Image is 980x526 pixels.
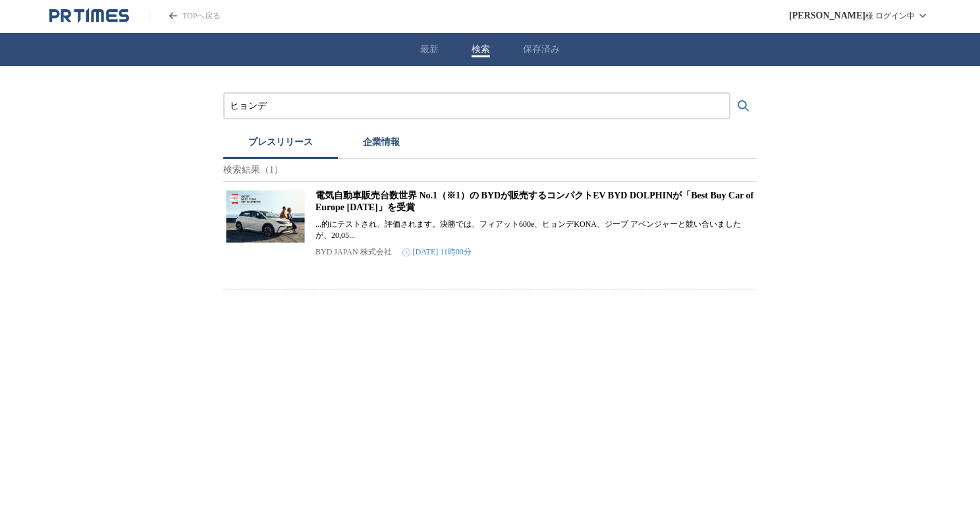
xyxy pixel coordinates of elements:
[420,44,439,55] button: 最新
[226,190,305,243] img: 電気自動車販売台数世界 No.1（※1）の BYDが販売するコンパクトEV BYD DOLPHINが「Best Buy Car of Europe 2024」を受賞
[472,44,490,55] button: 検索
[523,44,560,55] button: 保存済み
[315,219,754,241] p: ...的にテストされ、評価されます。決勝では、フィアット600e、ヒョンデKONA、ジープ アベンジャーと競い合いましたが、20,05...
[223,130,338,159] button: プレスリリース
[789,11,865,21] span: [PERSON_NAME]
[49,8,129,24] a: PR TIMESのトップページはこちら
[315,247,392,258] p: BYD JAPAN 株式会社
[230,99,724,113] input: プレスリリースおよび企業を検索する
[223,159,757,182] p: 検索結果（1）
[402,247,472,258] time: [DATE] 11時00分
[149,11,221,22] a: PR TIMESのトップページはこちら
[730,93,757,119] button: 検索する
[315,190,753,212] a: 電気自動車販売台数世界 No.1（※1）の BYDが販売するコンパクトEV BYD DOLPHINが「Best Buy Car of Europe [DATE]」を受賞
[338,130,425,159] button: 企業情報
